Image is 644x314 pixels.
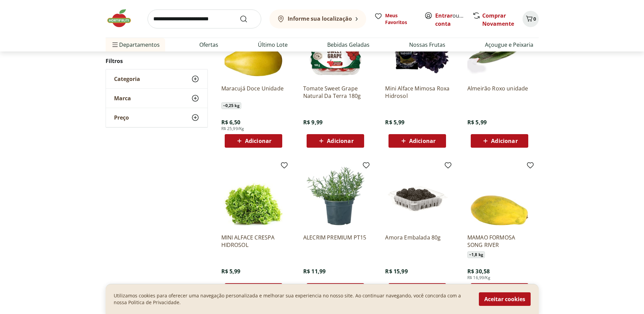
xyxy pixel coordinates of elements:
span: ou [435,12,465,28]
span: R$ 5,99 [221,268,241,275]
button: Informe sua localização [269,9,366,28]
button: Marca [106,89,207,108]
span: Departamentos [111,37,160,53]
span: R$ 15,99 [385,268,407,275]
span: R$ 9,99 [303,119,323,126]
a: MINI ALFACE CRESPA HIDROSOL [221,234,286,249]
img: Hortifruti [106,8,139,28]
a: MAMAO FORMOSA SONG RIVER [467,234,532,249]
span: Adicionar [327,138,353,144]
span: R$ 30,58 [467,268,490,275]
a: Comprar Novamente [482,12,514,27]
button: Categoria [106,69,207,88]
a: Meus Favoritos [374,12,416,26]
p: Utilizamos cookies para oferecer uma navegação personalizada e melhorar sua experiencia no nosso ... [114,292,471,306]
a: Último Lote [258,41,288,49]
a: Açougue e Peixaria [485,41,533,49]
button: Carrinho [523,11,539,27]
button: Adicionar [388,134,446,148]
img: MINI ALFACE CRESPA HIDROSOL [221,164,286,228]
a: Bebidas Geladas [327,41,370,49]
b: Informe sua localização [288,15,352,22]
a: Ofertas [199,41,218,49]
a: Amora Embalada 80g [385,234,449,249]
span: Categoria [114,76,140,82]
a: ALECRIM PREMIUM PT15 [303,234,368,249]
span: ~ 0,25 kg [221,102,241,109]
span: R$ 5,99 [467,119,487,126]
a: Mini Alface Mimosa Roxa Hidrosol [385,85,449,100]
button: Adicionar [307,134,364,148]
button: Adicionar [388,283,446,297]
span: ~ 1,8 kg [467,251,485,258]
a: Maracujá Doce Unidade [221,85,286,100]
a: Almeirão Roxo unidade [467,85,532,100]
a: Nossas Frutas [409,41,445,49]
a: Entrar [435,12,452,19]
img: MAMAO FORMOSA SONG RIVER [467,164,532,228]
button: Submit Search [240,15,256,23]
span: Adicionar [491,138,517,144]
img: ALECRIM PREMIUM PT15 [303,164,368,228]
span: Meus Favoritos [385,12,416,26]
a: Criar conta [435,12,472,27]
button: Adicionar [307,283,364,297]
button: Adicionar [471,283,528,297]
span: 0 [533,16,536,22]
button: Adicionar [225,283,282,297]
a: Tomate Sweet Grape Natural Da Terra 180g [303,85,368,100]
button: Adicionar [471,134,528,148]
button: Preço [106,108,207,127]
span: R$ 5,99 [385,119,404,126]
span: R$ 11,99 [303,268,326,275]
button: Adicionar [225,134,282,148]
span: R$ 6,50 [221,119,241,126]
span: Adicionar [245,138,271,144]
button: Aceitar cookies [479,292,531,306]
input: search [148,9,261,28]
img: Amora Embalada 80g [385,164,449,228]
span: Adicionar [409,138,436,144]
span: R$ 25,99/Kg [221,126,244,131]
span: R$ 16,99/Kg [467,275,490,280]
h2: Filtros [106,54,208,68]
span: Marca [114,95,131,102]
span: Preço [114,114,129,121]
button: Menu [111,37,119,53]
